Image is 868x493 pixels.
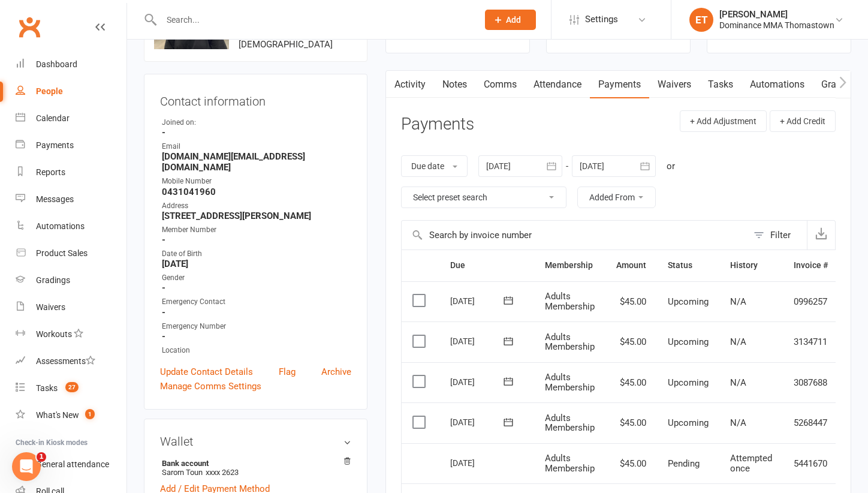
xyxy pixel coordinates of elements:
[605,402,657,443] td: $45.00
[730,417,746,428] span: N/A
[668,417,709,428] span: Upcoming
[525,71,590,98] a: Attendance
[577,187,656,208] button: Added From
[162,321,351,332] div: Emergency Number
[16,213,126,240] a: Automations
[65,382,79,392] span: 27
[162,248,351,260] div: Date of Birth
[434,71,475,98] a: Notes
[36,410,79,420] div: What's New
[450,413,505,431] div: [DATE]
[605,362,657,403] td: $45.00
[16,132,126,159] a: Payments
[16,375,126,402] a: Tasks 27
[162,117,351,128] div: Joined on:
[770,228,791,242] div: Filter
[783,362,839,403] td: 3087688
[321,365,351,379] a: Archive
[36,275,70,285] div: Gradings
[783,402,839,443] td: 5268447
[206,468,239,477] span: xxxx 2623
[16,78,126,105] a: People
[36,194,74,204] div: Messages
[36,113,70,123] div: Calendar
[605,321,657,362] td: $45.00
[605,250,657,281] th: Amount
[36,140,74,150] div: Payments
[162,258,351,269] strong: [DATE]
[730,336,746,347] span: N/A
[401,155,468,177] button: Due date
[36,329,72,339] div: Workouts
[545,413,595,434] span: Adults Membership
[719,250,783,281] th: History
[279,365,296,379] a: Flag
[36,383,58,393] div: Tasks
[742,71,813,98] a: Automations
[16,451,126,478] a: General attendance kiosk mode
[16,240,126,267] a: Product Sales
[16,402,126,429] a: What's New1
[668,336,709,347] span: Upcoming
[545,332,595,353] span: Adults Membership
[16,321,126,348] a: Workouts
[545,291,595,312] span: Adults Membership
[680,110,767,132] button: + Add Adjustment
[162,307,351,318] strong: -
[162,272,351,284] div: Gender
[485,10,536,30] button: Add
[16,105,126,132] a: Calendar
[450,291,505,310] div: [DATE]
[239,39,333,50] span: [DEMOGRAPHIC_DATA]
[162,459,345,468] strong: Bank account
[36,356,95,366] div: Assessments
[162,200,351,212] div: Address
[450,372,505,391] div: [DATE]
[649,71,700,98] a: Waivers
[730,377,746,388] span: N/A
[162,331,351,342] strong: -
[534,250,605,281] th: Membership
[667,159,675,173] div: or
[475,71,525,98] a: Comms
[605,443,657,484] td: $45.00
[85,409,95,419] span: 1
[16,159,126,186] a: Reports
[748,221,807,249] button: Filter
[36,302,65,312] div: Waivers
[160,90,351,108] h3: Contact information
[160,379,261,393] a: Manage Comms Settings
[783,250,839,281] th: Invoice #
[162,211,351,221] strong: [STREET_ADDRESS][PERSON_NAME]
[162,176,351,187] div: Mobile Number
[668,458,700,469] span: Pending
[160,457,351,479] li: Sarorn Toun
[162,151,351,173] strong: [DOMAIN_NAME][EMAIL_ADDRESS][DOMAIN_NAME]
[16,186,126,213] a: Messages
[668,377,709,388] span: Upcoming
[730,453,772,474] span: Attempted once
[386,71,434,98] a: Activity
[37,452,46,462] span: 1
[16,51,126,78] a: Dashboard
[162,141,351,152] div: Email
[160,365,253,379] a: Update Contact Details
[783,321,839,362] td: 3134711
[700,71,742,98] a: Tasks
[36,221,85,231] div: Automations
[545,453,595,474] span: Adults Membership
[158,11,469,28] input: Search...
[36,86,63,96] div: People
[162,296,351,308] div: Emergency Contact
[719,20,834,31] div: Dominance MMA Thomastown
[439,250,534,281] th: Due
[162,127,351,138] strong: -
[36,167,65,177] div: Reports
[719,9,834,20] div: [PERSON_NAME]
[770,110,836,132] button: + Add Credit
[605,281,657,322] td: $45.00
[783,281,839,322] td: 0996257
[162,345,351,356] div: Location
[160,435,351,448] h3: Wallet
[16,267,126,294] a: Gradings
